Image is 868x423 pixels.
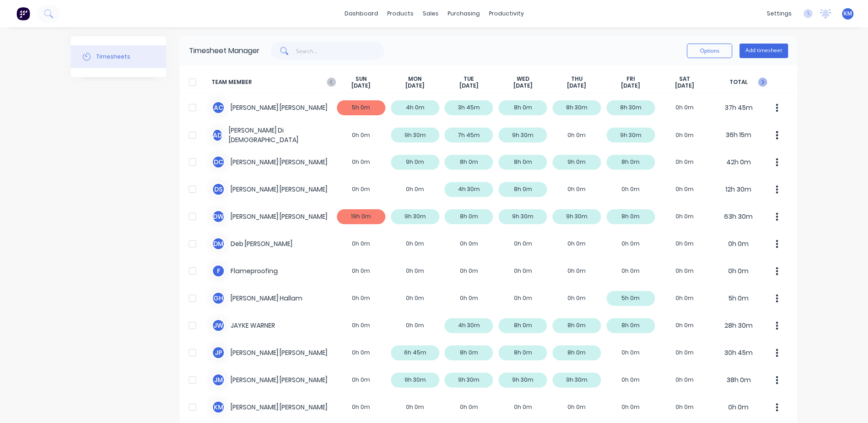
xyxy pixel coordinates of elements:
span: [DATE] [351,82,370,89]
div: productivity [484,7,528,20]
input: Search... [296,42,385,60]
span: THU [571,75,582,83]
span: TEAM MEMBER [212,75,334,89]
span: KM [843,10,852,18]
div: products [383,7,418,20]
span: [DATE] [621,82,640,89]
span: FRI [626,75,635,83]
span: [DATE] [405,82,424,89]
a: dashboard [340,7,383,20]
span: WED [517,75,529,83]
span: SAT [679,75,690,83]
img: Factory [16,7,30,20]
span: [DATE] [567,82,586,89]
span: [DATE] [513,82,533,89]
span: TUE [464,75,474,83]
button: Options [687,44,732,58]
div: sales [418,7,443,20]
div: purchasing [443,7,484,20]
div: Timesheet Manager [189,45,260,56]
button: Timesheets [71,45,166,68]
button: Add timesheet [740,44,788,58]
span: [DATE] [459,82,478,89]
span: [DATE] [675,82,694,89]
span: SUN [355,75,367,83]
span: TOTAL [711,75,765,89]
div: Timesheets [96,53,130,61]
span: MON [408,75,422,83]
div: settings [762,7,796,20]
